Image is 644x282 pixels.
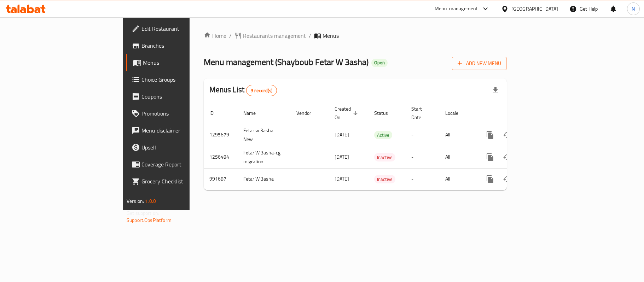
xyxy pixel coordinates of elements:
[126,122,231,139] a: Menu disclaimer
[126,88,231,105] a: Coupons
[141,24,225,33] span: Edit Restaurant
[406,124,440,146] td: -
[499,171,516,188] button: Change Status
[374,153,395,161] span: Inactive
[127,216,172,225] a: Support.OpsPlatform
[458,59,501,68] span: Add New Menu
[141,75,225,84] span: Choice Groups
[482,171,499,188] button: more
[238,146,291,168] td: Fetar W 3asha-cg migration
[145,196,156,206] span: 1.0.0
[246,87,277,94] span: 3 record(s)
[335,130,349,139] span: [DATE]
[476,102,555,124] th: Actions
[204,31,507,40] nav: breadcrumb
[127,196,144,206] span: Version:
[440,168,476,190] td: All
[309,31,311,40] li: /
[296,109,320,117] span: Vendor
[141,143,225,152] span: Upsell
[204,102,555,190] table: enhanced table
[126,37,231,54] a: Branches
[374,131,392,139] span: Active
[246,85,277,96] div: Total records count
[411,105,431,122] span: Start Date
[335,152,349,161] span: [DATE]
[371,59,388,67] div: Open
[499,127,516,143] button: Change Status
[445,109,468,117] span: Locale
[487,82,504,99] div: Export file
[374,109,397,117] span: Status
[511,5,558,13] div: [GEOGRAPHIC_DATA]
[406,168,440,190] td: -
[234,31,306,40] a: Restaurants management
[126,20,231,37] a: Edit Restaurant
[374,175,395,183] div: Inactive
[335,105,360,122] span: Created On
[141,92,225,101] span: Coupons
[209,109,223,117] span: ID
[452,57,507,70] button: Add New Menu
[141,109,225,118] span: Promotions
[238,168,291,190] td: Fetar W 3asha
[209,84,277,96] h2: Menus List
[440,146,476,168] td: All
[141,160,225,169] span: Coverage Report
[126,105,231,122] a: Promotions
[141,126,225,135] span: Menu disclaimer
[482,127,499,143] button: more
[374,175,395,183] span: Inactive
[204,54,369,70] span: Menu management ( Shayboub Fetar W 3asha )
[126,173,231,190] a: Grocery Checklist
[335,174,349,183] span: [DATE]
[499,149,516,166] button: Change Status
[406,146,440,168] td: -
[126,139,231,156] a: Upsell
[126,54,231,71] a: Menus
[143,58,225,67] span: Menus
[126,156,231,173] a: Coverage Report
[632,5,635,13] span: N
[374,131,392,139] div: Active
[482,149,499,166] button: more
[243,31,306,40] span: Restaurants management
[323,31,339,40] span: Menus
[141,41,225,50] span: Branches
[126,71,231,88] a: Choice Groups
[243,109,265,117] span: Name
[435,5,478,13] div: Menu-management
[371,60,388,66] span: Open
[440,124,476,146] td: All
[127,208,159,218] span: Get support on:
[238,124,291,146] td: Fetar w 3asha New
[141,177,225,186] span: Grocery Checklist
